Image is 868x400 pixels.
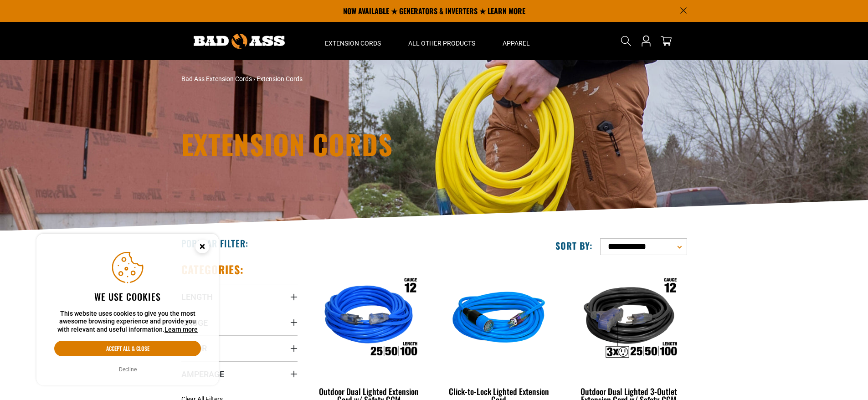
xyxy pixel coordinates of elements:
a: Bad Ass Extension Cords [181,75,252,82]
button: Accept all & close [54,341,201,356]
p: This website uses cookies to give you the most awesome browsing experience and provide you with r... [54,310,201,334]
summary: Color [181,335,298,361]
h1: Extension Cords [181,130,514,158]
img: Outdoor Dual Lighted 3-Outlet Extension Cord w/ Safety CGM [571,267,686,372]
summary: Extension Cords [311,22,395,60]
span: Extension Cords [257,75,303,82]
summary: Search [619,34,633,48]
nav: breadcrumbs [181,74,514,84]
label: Sort by: [555,240,593,251]
span: › [253,75,255,82]
a: Learn more [164,326,198,333]
span: Extension Cords [325,39,381,47]
span: Apparel [503,39,530,47]
aside: Cookie Consent [36,234,219,386]
img: Bad Ass Extension Cords [194,34,285,49]
span: All Other Products [408,39,475,47]
img: Outdoor Dual Lighted Extension Cord w/ Safety CGM [312,267,426,372]
summary: Gauge [181,310,298,335]
button: Decline [116,365,139,374]
summary: Amperage [181,361,298,387]
img: blue [442,267,556,372]
summary: All Other Products [395,22,489,60]
summary: Length [181,284,298,309]
h2: We use cookies [54,291,201,303]
summary: Apparel [489,22,544,60]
